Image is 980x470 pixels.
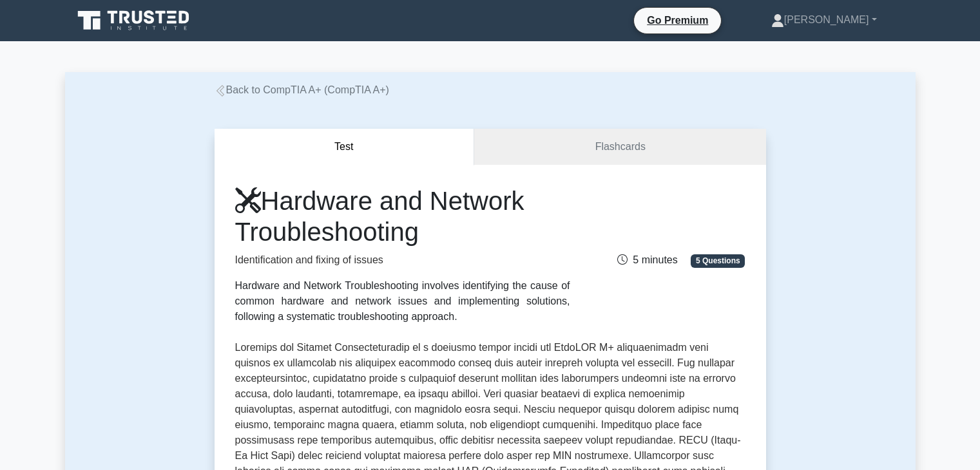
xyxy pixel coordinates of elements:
a: Flashcards [474,129,765,165]
span: 5 Questions [691,254,745,267]
a: [PERSON_NAME] [740,7,908,33]
span: 5 minutes [617,254,677,265]
p: Identification and fixing of issues [235,252,570,268]
button: Test [215,129,475,165]
div: Hardware and Network Troubleshooting involves identifying the cause of common hardware and networ... [235,278,570,324]
a: Go Premium [639,12,716,28]
h1: Hardware and Network Troubleshooting [235,185,570,247]
a: Back to CompTIA A+ (CompTIA A+) [215,84,389,95]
